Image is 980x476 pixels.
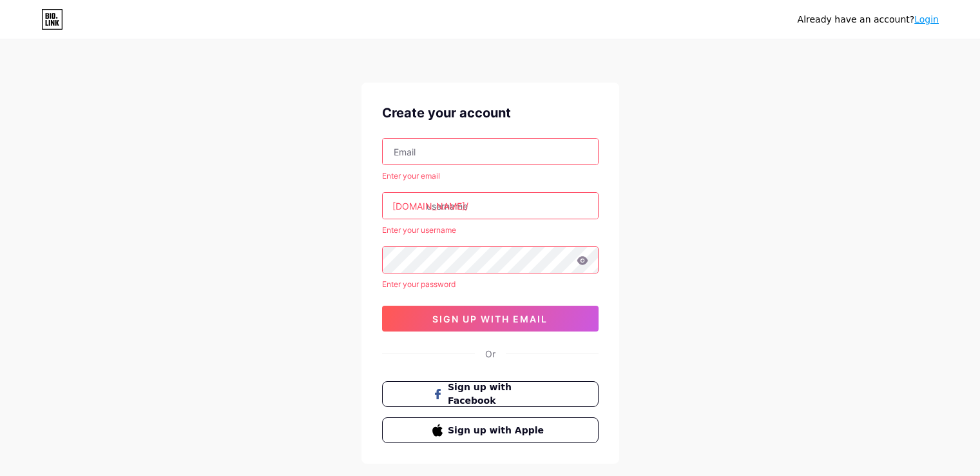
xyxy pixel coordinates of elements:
span: Sign up with Apple [448,424,548,437]
span: Sign up with Facebook [448,381,548,408]
div: Enter your username [382,224,599,236]
button: Sign up with Apple [382,417,599,443]
div: Already have an account? [798,13,939,26]
div: [DOMAIN_NAME]/ [392,199,468,213]
div: Create your account [382,103,599,123]
div: Enter your password [382,279,599,290]
span: sign up with email [432,313,548,324]
input: Email [383,139,598,164]
div: Enter your email [382,170,599,182]
button: sign up with email [382,306,599,332]
input: username [383,193,598,219]
a: Login [914,14,939,25]
div: Or [485,347,495,361]
button: Sign up with Facebook [382,381,599,407]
